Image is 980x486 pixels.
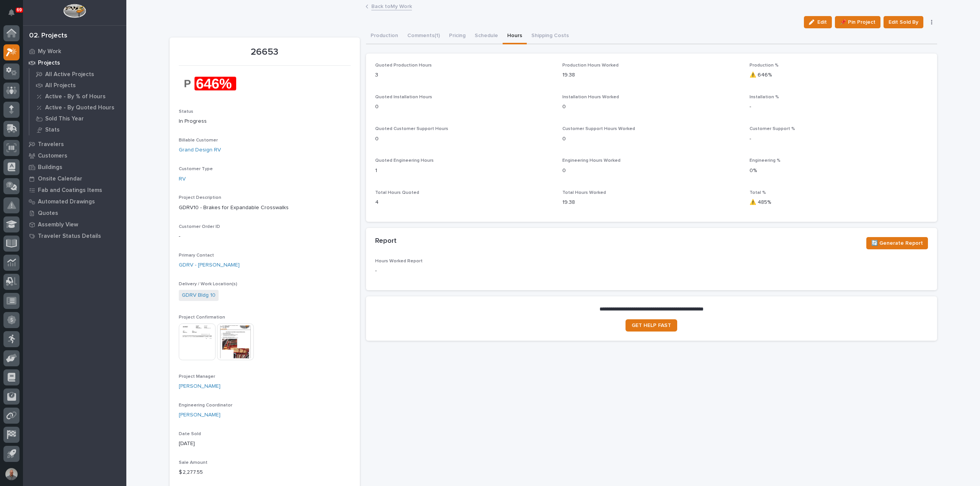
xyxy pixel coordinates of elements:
a: My Work [23,46,126,57]
p: 69 [17,7,22,13]
p: ⚠️ 485% [750,198,928,206]
span: GET HELP FAST [632,323,671,328]
p: 4 [375,198,553,206]
a: All Projects [29,80,126,91]
span: Engineering % [750,158,781,163]
p: 0% [750,167,928,175]
span: Date Sold [179,432,201,436]
button: 🔄 Generate Report [866,237,928,249]
img: KK_zYTW74EykAHM3LtnfjOJYzXuRlksA4J0VyNwjVbA [179,70,236,97]
span: Installation Hours Worked [562,95,619,99]
a: [PERSON_NAME] [179,382,220,390]
p: Assembly View [38,221,78,228]
p: 0 [562,135,740,143]
p: Buildings [38,164,62,171]
a: Sold This Year [29,113,126,124]
img: Workspace Logo [63,4,86,18]
p: All Projects [45,82,76,89]
p: Projects [38,60,60,67]
button: Shipping Costs [527,28,573,44]
span: Project Confirmation [179,315,225,320]
span: Total Hours Quoted [375,190,419,195]
p: Sold This Year [45,115,84,122]
p: 19.38 [562,198,740,206]
span: Customer Type [179,167,213,171]
h2: Report [375,237,397,245]
button: Edit [804,16,832,28]
p: Stats [45,127,60,133]
a: Back toMy Work [371,2,412,10]
p: Traveler Status Details [38,233,101,240]
span: 📌 Pin Project [840,18,875,27]
span: Production % [750,63,779,68]
span: Customer Order ID [179,224,220,229]
p: 1 [375,167,553,175]
span: Project Manager [179,374,215,379]
a: GDRV - [PERSON_NAME] [179,261,240,269]
a: GET HELP FAST [626,319,677,332]
span: Engineering Hours Worked [562,158,621,163]
p: All Active Projects [45,71,94,78]
span: Quoted Engineering Hours [375,158,434,163]
span: Customer Support Hours Worked [562,127,635,131]
div: 02. Projects [29,32,67,40]
div: Notifications69 [10,9,20,21]
a: All Active Projects [29,69,126,80]
span: Edit Sold By [889,18,918,27]
a: Onsite Calendar [23,173,126,184]
span: Primary Contact [179,253,214,258]
p: - [750,103,928,111]
button: Notifications [3,5,20,21]
a: GDRV Bldg 10 [182,291,216,299]
span: Engineering Coordinator [179,403,232,408]
span: Status [179,109,193,114]
button: users-avatar [3,466,20,482]
p: Active - By Quoted Hours [45,104,114,111]
span: Delivery / Work Location(s) [179,282,237,286]
p: Fab and Coatings Items [38,187,102,194]
a: RV [179,175,186,183]
p: - [179,232,351,241]
p: - [375,267,647,275]
a: Buildings [23,161,126,173]
span: Edit [817,19,827,26]
a: Projects [23,57,126,68]
p: In Progress [179,117,351,125]
span: Total % [750,190,766,195]
button: Schedule [470,28,503,44]
span: 🔄 Generate Report [871,239,923,248]
button: Comments (1) [403,28,444,44]
p: Customers [38,153,67,159]
p: Quotes [38,210,58,217]
a: Traveler Status Details [23,230,126,242]
button: Hours [503,28,527,44]
button: Edit Sold By [884,16,923,28]
a: Stats [29,124,126,135]
p: - [750,135,928,143]
span: Customer Support % [750,127,795,131]
p: 0 [562,167,740,175]
p: 0 [375,103,553,111]
a: Assembly View [23,219,126,230]
span: Quoted Installation Hours [375,95,432,99]
span: Project Description [179,195,221,200]
span: Total Hours Worked [562,190,606,195]
p: 26653 [179,47,351,58]
a: Active - By % of Hours [29,91,126,102]
button: Production [366,28,403,44]
a: Automated Drawings [23,196,126,207]
a: Grand Design RV [179,146,221,154]
button: Pricing [444,28,470,44]
a: Quotes [23,207,126,219]
span: Quoted Production Hours [375,63,432,68]
p: ⚠️ 646% [750,71,928,79]
p: $ 2,277.55 [179,468,351,476]
p: My Work [38,48,61,55]
p: [DATE] [179,440,351,448]
p: 19.38 [562,71,740,79]
a: Travelers [23,138,126,150]
p: 3 [375,71,553,79]
a: Fab and Coatings Items [23,184,126,196]
span: Quoted Customer Support Hours [375,127,448,131]
a: [PERSON_NAME] [179,411,220,419]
